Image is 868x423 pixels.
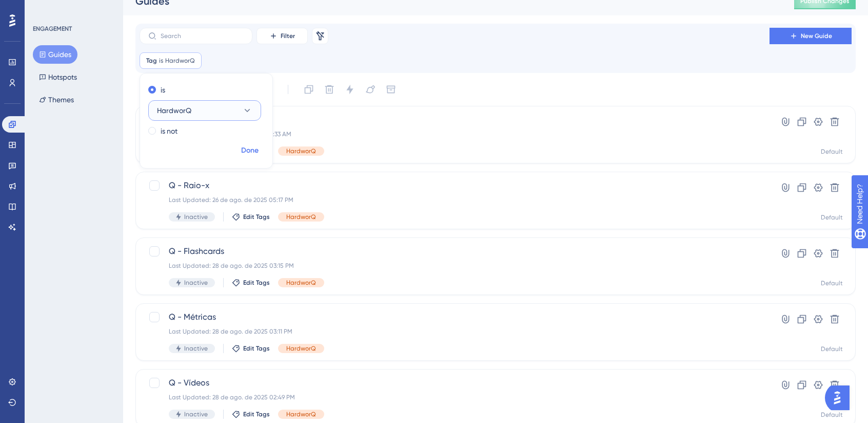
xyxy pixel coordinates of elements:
[243,410,270,418] span: Edit Tags
[286,344,316,353] span: HardworQ
[286,147,316,155] span: HardworQ
[148,100,261,121] button: HardworQ
[33,68,83,86] button: Hotspots
[33,25,72,33] div: ENGAGEMENT
[243,344,270,353] span: Edit Tags
[243,279,270,287] span: Edit Tags
[169,327,740,336] div: Last Updated: 28 de ago. de 2025 03:11 PM
[825,382,856,413] iframe: UserGuiding AI Assistant Launcher
[159,57,163,65] span: is
[161,125,177,137] label: is not
[801,32,832,40] span: New Guide
[235,141,264,160] button: Done
[24,3,64,15] span: Need Help?
[232,279,270,287] button: Edit Tags
[821,345,843,353] div: Default
[33,90,80,109] button: Themes
[821,411,843,419] div: Default
[232,344,270,353] button: Edit Tags
[286,279,316,287] span: HardworQ
[146,57,157,65] span: Tag
[821,213,843,222] div: Default
[169,393,740,401] div: Last Updated: 28 de ago. de 2025 02:49 PM
[243,213,270,221] span: Edit Tags
[169,377,740,389] span: Q - Vídeos
[169,262,740,270] div: Last Updated: 28 de ago. de 2025 03:15 PM
[286,213,316,221] span: HardworQ
[169,130,740,138] div: Last Updated: 29 de ago. de 2025 11:33 AM
[157,104,191,117] span: HardworQ
[241,144,259,157] span: Done
[184,410,208,418] span: Inactive
[169,311,740,323] span: Q - Métricas
[165,57,195,65] span: HardworQ
[184,279,208,287] span: Inactive
[232,213,270,221] button: Edit Tags
[169,114,740,126] span: Q - Multimídia
[281,32,295,40] span: Filter
[257,28,308,44] button: Filter
[161,84,165,96] label: is
[232,410,270,418] button: Edit Tags
[33,45,77,64] button: Guides
[169,245,740,258] span: Q - Flashcards
[169,196,740,204] div: Last Updated: 26 de ago. de 2025 05:17 PM
[184,213,208,221] span: Inactive
[161,32,244,40] input: Search
[821,148,843,156] div: Default
[770,28,852,44] button: New Guide
[169,179,740,192] span: Q - Raio-x
[184,344,208,353] span: Inactive
[286,410,316,418] span: HardworQ
[821,279,843,287] div: Default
